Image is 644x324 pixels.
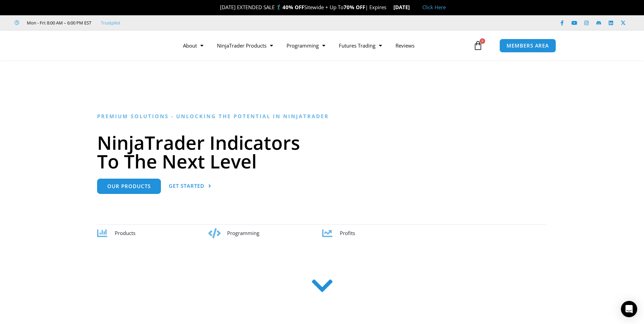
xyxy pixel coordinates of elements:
[280,38,332,53] a: Programming
[169,179,211,194] a: Get Started
[507,43,549,48] span: MEMBERS AREA
[344,4,365,11] strong: 70% OFF
[499,39,556,53] a: MEMBERS AREA
[79,33,152,58] img: LogoAI | Affordable Indicators – NinjaTrader
[169,183,204,188] span: Get Started
[97,113,547,120] h6: Premium Solutions - Unlocking the Potential in NinjaTrader
[101,19,121,27] a: Trustpilot
[210,38,280,53] a: NinjaTrader Products
[422,4,446,11] a: Click Here
[25,19,91,27] span: Mon - Fri: 8:00 AM – 6:00 PM EST
[107,184,151,189] span: Our Products
[176,38,210,53] a: About
[282,4,304,11] strong: 40% OFF
[463,36,493,55] a: 0
[480,38,485,44] span: 0
[227,230,259,236] span: Programming
[340,230,355,236] span: Profits
[410,5,415,10] img: 🏭
[387,5,392,10] img: ⌛
[213,4,393,11] span: [DATE] EXTENDED SALE 🏌️‍♂️ Sitewide + Up To | Expires
[332,38,389,53] a: Futures Trading
[215,5,220,10] img: 🎉
[389,38,421,53] a: Reviews
[97,179,161,194] a: Our Products
[115,230,135,236] span: Products
[621,301,637,317] div: Open Intercom Messenger
[176,38,472,53] nav: Menu
[393,4,416,11] strong: [DATE]
[97,133,547,170] h1: NinjaTrader Indicators To The Next Level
